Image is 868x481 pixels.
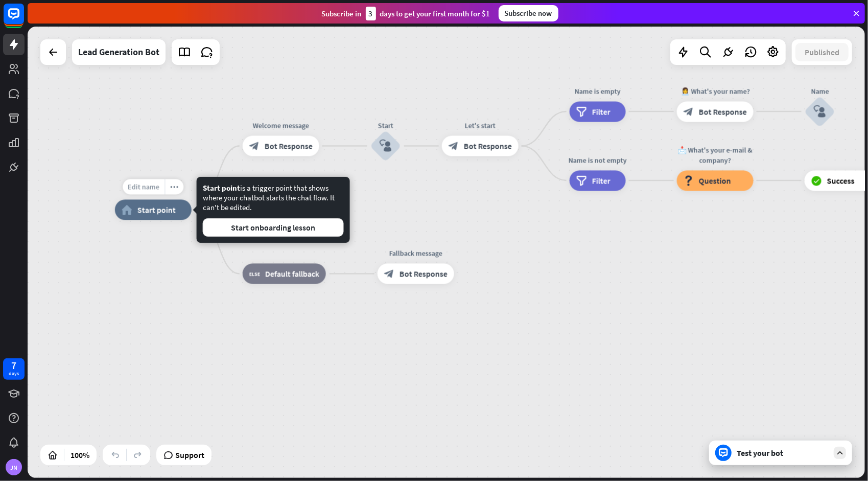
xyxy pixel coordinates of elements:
div: 3 [366,7,376,20]
span: Start point [203,183,240,193]
i: block_success [811,175,822,186]
div: JN [6,459,22,475]
div: Test your bot [737,448,829,458]
span: Edit name [128,182,159,192]
i: block_bot_response [249,141,260,151]
div: Welcome message [235,121,327,131]
span: Default fallback [265,269,319,279]
span: Support [175,447,204,463]
div: Fallback message [370,248,462,259]
div: Name is not empty [562,155,634,165]
div: 👩‍💼 What's your name? [669,86,761,96]
span: Bot Response [400,269,448,279]
span: Filter [592,106,611,117]
i: home_2 [122,205,132,215]
div: 📩 What's your e-mail & company? [669,145,761,165]
div: days [9,370,19,377]
i: block_bot_response [384,269,394,279]
div: 7 [11,361,16,370]
div: Name is empty [562,86,634,96]
i: filter [576,106,587,117]
span: Success [827,175,855,186]
span: Filter [592,175,611,186]
div: Lead Generation Bot [78,39,159,65]
i: block_bot_response [684,106,694,117]
span: Bot Response [699,106,747,117]
div: Name [789,86,851,96]
div: Start [355,121,416,131]
div: Subscribe in days to get your first month for $1 [322,7,490,20]
button: Published [795,43,849,61]
div: Let's start [434,121,526,131]
i: block_fallback [249,269,260,279]
i: block_question [684,175,694,186]
div: is a trigger point that shows where your chatbot starts the chat flow. It can't be edited. [203,183,344,237]
span: Bot Response [265,141,313,151]
i: filter [576,175,587,186]
button: Open LiveChat chat widget [8,4,39,35]
i: block_user_input [814,105,826,118]
div: 100% [67,447,92,463]
i: block_user_input [380,140,392,152]
div: Subscribe now [499,5,558,21]
i: block_bot_response [449,141,459,151]
span: Question [699,175,731,186]
a: 7 days [3,358,25,380]
span: Bot Response [464,141,512,151]
i: more_horiz [170,183,178,191]
span: Start point [137,205,176,215]
button: Start onboarding lesson [203,218,344,237]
